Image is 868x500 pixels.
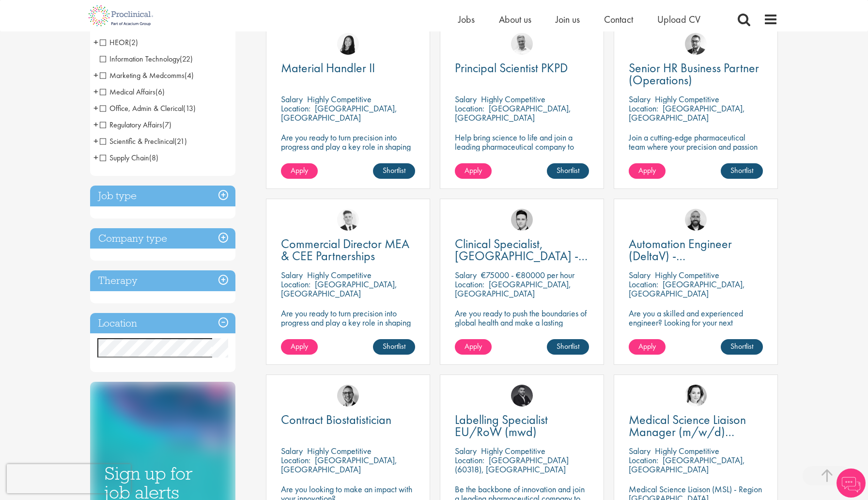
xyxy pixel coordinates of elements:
[629,133,763,170] p: Join a cutting-edge pharmaceutical team where your precision and passion for quality will help sh...
[455,279,571,299] p: [GEOGRAPHIC_DATA], [GEOGRAPHIC_DATA]
[281,279,310,290] span: Location:
[547,339,589,355] a: Shortlist
[100,87,155,97] span: Medical Affairs
[638,341,656,351] span: Apply
[455,445,477,456] span: Salary
[481,94,545,105] p: Highly Competitive
[281,414,415,426] a: Contract Biostatistician
[281,445,303,456] span: Salary
[685,209,707,231] a: Jordan Kiely
[149,153,158,163] span: (8)
[685,385,707,406] img: Greta Prestel
[685,33,707,55] a: Niklas Kaminski
[93,134,98,148] span: +
[629,414,763,438] a: Medical Science Liaison Manager (m/w/d) Nephrologie
[100,103,196,113] span: Office, Admin & Clerical
[307,445,372,456] p: Highly Competitive
[629,103,658,114] span: Location:
[337,209,359,231] a: Nicolas Daniel
[281,411,391,428] span: Contract Biostatistician
[455,414,589,438] a: Labelling Specialist EU/RoW (mwd)
[455,454,569,475] p: [GEOGRAPHIC_DATA] (60318), [GEOGRAPHIC_DATA]
[655,94,719,105] p: Highly Competitive
[129,37,138,47] span: (2)
[100,120,162,130] span: Regulatory Affairs
[90,313,235,334] h3: Location
[499,13,531,26] a: About us
[100,120,171,130] span: Regulatory Affairs
[455,103,571,123] p: [GEOGRAPHIC_DATA], [GEOGRAPHIC_DATA]
[307,269,372,281] p: Highly Competitive
[337,33,359,55] img: Numhom Sudsok
[281,103,310,114] span: Location:
[291,341,308,351] span: Apply
[100,54,180,64] span: Information Technology
[93,117,98,132] span: +
[455,235,588,276] span: Clinical Specialist, [GEOGRAPHIC_DATA] - Cardiac
[100,153,149,163] span: Supply Chain
[629,279,745,299] p: [GEOGRAPHIC_DATA], [GEOGRAPHIC_DATA]
[281,309,415,336] p: Are you ready to turn precision into progress and play a key role in shaping the future of pharma...
[629,103,745,123] p: [GEOGRAPHIC_DATA], [GEOGRAPHIC_DATA]
[455,94,477,105] span: Salary
[511,385,533,406] img: Fidan Beqiraj
[93,101,98,115] span: +
[281,235,409,264] span: Commercial Director MEA & CEE Partnerships
[100,70,194,80] span: Marketing & Medcomms
[90,270,235,291] h3: Therapy
[455,103,484,114] span: Location:
[337,385,359,406] img: George Breen
[455,411,548,440] span: Labelling Specialist EU/RoW (mwd)
[657,13,700,26] span: Upload CV
[93,84,98,99] span: +
[281,103,397,123] p: [GEOGRAPHIC_DATA], [GEOGRAPHIC_DATA]
[837,469,866,498] img: Chatbot
[100,136,174,146] span: Scientific & Preclinical
[655,445,719,456] p: Highly Competitive
[155,87,165,97] span: (6)
[629,235,745,276] span: Automation Engineer (DeltaV) - [GEOGRAPHIC_DATA]
[511,209,533,231] a: Connor Lynes
[100,153,158,163] span: Supply Chain
[455,133,589,179] p: Help bring science to life and join a leading pharmaceutical company to play a key role in delive...
[93,150,98,165] span: +
[307,94,372,105] p: Highly Competitive
[547,163,589,179] a: Shortlist
[281,279,397,299] p: [GEOGRAPHIC_DATA], [GEOGRAPHIC_DATA]
[465,341,482,351] span: Apply
[281,339,318,355] a: Apply
[291,165,308,175] span: Apply
[481,445,545,456] p: Highly Competitive
[629,411,746,452] span: Medical Science Liaison Manager (m/w/d) Nephrologie
[629,94,651,105] span: Salary
[629,309,763,345] p: Are you a skilled and experienced engineer? Looking for your next opportunity to assist with impa...
[455,238,589,262] a: Clinical Specialist, [GEOGRAPHIC_DATA] - Cardiac
[604,13,633,26] a: Contact
[511,33,533,55] img: Joshua Bye
[629,60,759,88] span: Senior HR Business Partner (Operations)
[629,238,763,262] a: Automation Engineer (DeltaV) - [GEOGRAPHIC_DATA]
[281,238,415,262] a: Commercial Director MEA & CEE Partnerships
[629,269,651,281] span: Salary
[281,454,397,475] p: [GEOGRAPHIC_DATA], [GEOGRAPHIC_DATA]
[373,163,415,179] a: Shortlist
[455,279,484,290] span: Location:
[7,464,131,493] iframe: reCAPTCHA
[281,133,415,160] p: Are you ready to turn precision into progress and play a key role in shaping the future of pharma...
[455,454,484,466] span: Location:
[100,87,165,97] span: Medical Affairs
[629,279,658,290] span: Location:
[629,454,745,475] p: [GEOGRAPHIC_DATA], [GEOGRAPHIC_DATA]
[174,136,187,146] span: (21)
[455,309,589,355] p: Are you ready to push the boundaries of global health and make a lasting impact? This role at a h...
[655,269,719,281] p: Highly Competitive
[281,60,375,76] span: Material Handler II
[556,13,580,26] span: Join us
[100,37,138,47] span: HEOR
[458,13,475,26] a: Jobs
